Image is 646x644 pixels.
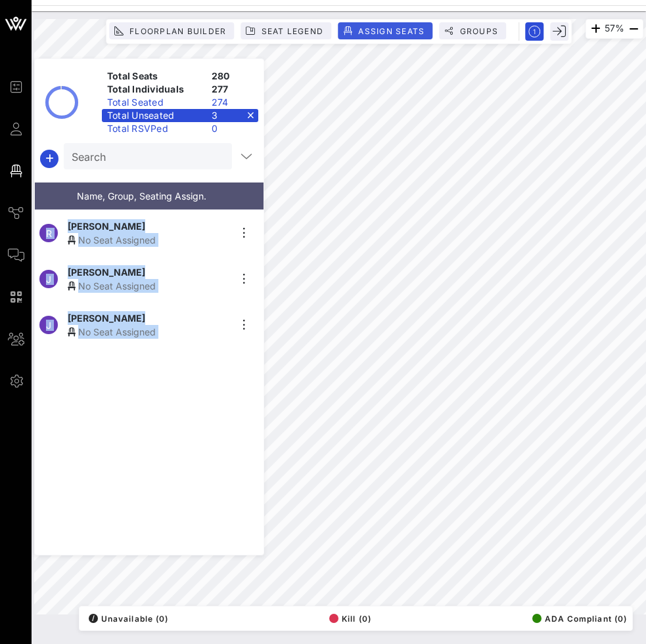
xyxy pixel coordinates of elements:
button: Kill (0) [325,609,371,628]
span: Floorplan Builder [129,26,226,36]
div: 3 [206,109,258,122]
button: ADA Compliant (0) [528,609,627,628]
div: / [89,614,98,623]
button: Seat Legend [241,22,331,39]
span: Groups [459,26,498,36]
div: Total Seated [102,96,206,109]
span: ADA Compliant (0) [532,614,627,624]
div: 277 [206,83,258,96]
span: [PERSON_NAME] [68,265,145,279]
div: 280 [206,70,258,83]
div: No Seat Assigned [68,233,229,247]
div: No Seat Assigned [68,325,229,339]
div: 274 [206,96,258,109]
span: [PERSON_NAME] [68,219,145,233]
span: Assign Seats [358,26,425,36]
div: Total Unseated [102,109,206,122]
div: 0 [206,122,258,135]
div: 57% [586,19,643,39]
span: Kill (0) [329,614,371,624]
div: Total Seats [102,70,206,83]
button: Groups [439,22,506,39]
button: Assign Seats [338,22,432,39]
div: Total Individuals [102,83,206,96]
button: /Unavailable (0) [85,609,168,628]
span: J [46,274,51,285]
span: J [46,320,51,331]
span: [PERSON_NAME] [68,311,145,325]
span: Unavailable (0) [89,614,168,624]
span: R [46,228,52,239]
span: Seat Legend [260,26,323,36]
div: No Seat Assigned [68,279,229,293]
button: Floorplan Builder [109,22,234,39]
span: Name, Group, Seating Assign. [77,190,206,202]
div: Total RSVPed [102,122,206,135]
